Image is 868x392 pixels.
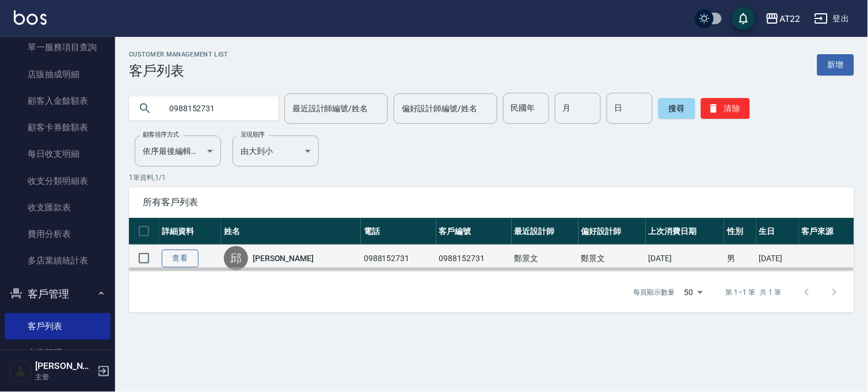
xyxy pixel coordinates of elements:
td: 鄭景文 [512,245,579,272]
div: AT22 [779,12,801,26]
a: 費用分析表 [5,221,111,247]
td: [DATE] [646,245,725,272]
a: 單一服務項目查詢 [5,34,111,61]
th: 客戶來源 [799,218,854,245]
p: 主管 [35,372,94,382]
a: 多店業績統計表 [5,247,111,274]
th: 上次消費日期 [646,218,725,245]
th: 電話 [361,218,436,245]
div: 依序最後編輯時間 [135,135,221,167]
a: 客戶列表 [5,313,111,340]
button: 清除 [701,98,750,119]
a: 收支分類明細表 [5,168,111,194]
a: 店販抽成明細 [5,61,111,88]
th: 偏好設計師 [578,218,646,245]
img: Person [9,360,32,383]
a: 查看 [162,250,199,267]
a: 卡券管理 [5,340,111,366]
th: 生日 [756,218,799,245]
td: [DATE] [756,245,799,272]
button: 搜尋 [658,98,695,119]
th: 詳細資料 [159,218,221,245]
input: 搜尋關鍵字 [161,93,269,124]
label: 顧客排序方式 [143,130,179,139]
button: save [732,7,755,30]
a: [PERSON_NAME] [253,252,314,264]
a: 顧客卡券餘額表 [5,114,111,141]
td: 男 [724,245,756,272]
span: 所有客戶列表 [143,197,840,208]
th: 最近設計師 [512,218,579,245]
a: 顧客入金餘額表 [5,88,111,114]
h2: Customer Management List [129,51,229,58]
label: 呈現順序 [241,130,265,139]
th: 客戶編號 [436,218,512,245]
p: 第 1–1 筆 共 1 筆 [726,287,782,297]
a: 新增 [817,54,854,76]
div: 由大到小 [233,135,319,167]
div: 50 [680,277,707,308]
a: 收支匯款表 [5,194,111,221]
th: 姓名 [221,218,361,245]
td: 鄭景文 [578,245,646,272]
th: 性別 [724,218,756,245]
button: 登出 [810,8,854,29]
button: AT22 [761,7,805,31]
img: Logo [14,10,47,25]
p: 每頁顯示數量 [634,287,675,297]
p: 1 筆資料, 1 / 1 [129,172,854,183]
div: 邱 [224,246,248,270]
h3: 客戶列表 [129,63,229,79]
a: 每日收支明細 [5,141,111,167]
td: 0988152731 [436,245,512,272]
h5: [PERSON_NAME] [35,360,94,372]
button: 客戶管理 [5,279,111,309]
td: 0988152731 [361,245,436,272]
